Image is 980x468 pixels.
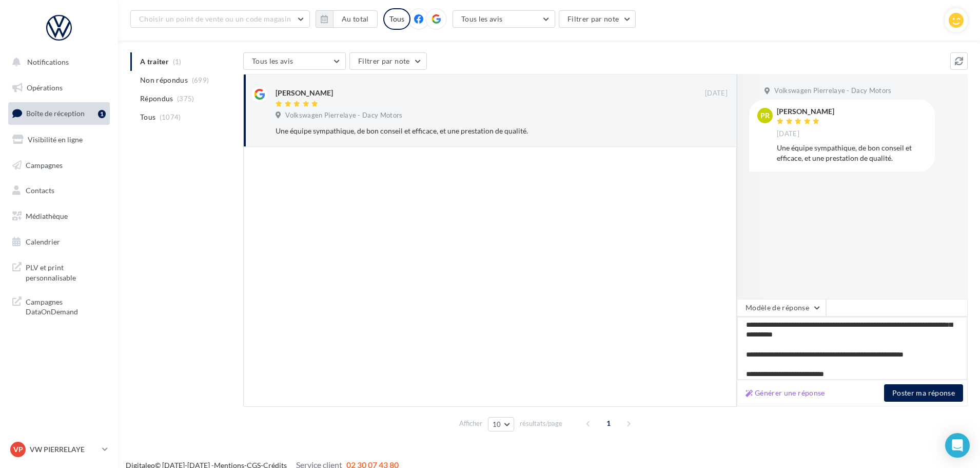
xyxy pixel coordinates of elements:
[760,110,770,121] span: PR
[777,108,834,115] div: [PERSON_NAME]
[98,110,106,118] div: 1
[6,77,112,99] a: Opérations
[285,111,402,120] span: Volkswagen Pierrelaye - Dacy Motors
[705,89,728,98] span: [DATE]
[737,299,826,316] button: Modèle de réponse
[160,113,181,121] span: (1074)
[252,57,293,65] span: Tous les avis
[26,186,54,195] span: Contacts
[316,10,378,28] button: Au total
[30,444,98,455] p: VW PIERRELAYE
[459,419,482,428] span: Afficher
[192,76,209,84] span: (699)
[884,384,963,402] button: Poster ma réponse
[243,52,346,70] button: Tous les avis
[6,129,112,151] a: Visibilité en ligne
[488,417,514,432] button: 10
[777,143,927,163] div: Une équipe sympathique, de bon conseil et efficace, et une prestation de qualité.
[461,14,503,23] span: Tous les avis
[6,155,112,176] a: Campagnes
[774,86,891,96] span: Volkswagen Pierrelaye - Dacy Motors
[140,75,188,85] span: Non répondus
[6,231,112,253] a: Calendrier
[6,180,112,201] a: Contacts
[493,420,501,428] span: 10
[600,415,617,432] span: 1
[26,237,60,246] span: Calendrier
[276,126,661,136] div: Une équipe sympathique, de bon conseil et efficace, et une prestation de qualité.
[6,205,112,227] a: Médiathèque
[333,10,378,28] button: Au total
[177,95,194,103] span: (375)
[8,440,110,459] a: VP VW PIERRELAYE
[741,387,829,399] button: Générer une réponse
[777,129,799,139] span: [DATE]
[520,419,562,428] span: résultats/page
[6,51,108,73] button: Notifications
[559,10,636,28] button: Filtrer par note
[26,160,63,169] span: Campagnes
[945,433,970,458] div: Open Intercom Messenger
[139,14,291,23] span: Choisir un point de vente ou un code magasin
[276,88,333,98] div: [PERSON_NAME]
[27,58,69,66] span: Notifications
[26,260,106,283] span: PLV et print personnalisable
[130,10,310,28] button: Choisir un point de vente ou un code magasin
[26,295,106,317] span: Campagnes DataOnDemand
[27,83,63,92] span: Opérations
[26,212,68,220] span: Médiathèque
[6,291,112,321] a: Campagnes DataOnDemand
[6,102,112,124] a: Boîte de réception1
[140,112,155,122] span: Tous
[13,444,23,455] span: VP
[349,52,427,70] button: Filtrer par note
[453,10,555,28] button: Tous les avis
[383,8,410,30] div: Tous
[26,109,85,118] span: Boîte de réception
[28,135,83,144] span: Visibilité en ligne
[6,256,112,287] a: PLV et print personnalisable
[140,93,173,104] span: Répondus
